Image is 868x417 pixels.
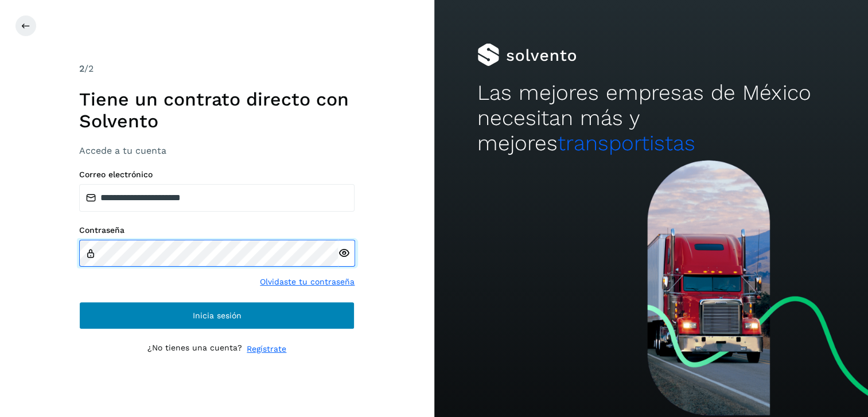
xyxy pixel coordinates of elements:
[79,63,84,74] span: 2
[260,276,355,288] a: Olvidaste tu contraseña
[79,225,355,235] label: Contraseña
[558,131,695,155] span: transportistas
[193,311,242,319] span: Inicia sesión
[477,80,824,157] h2: Las mejores empresas de México necesitan más y mejores
[79,145,355,156] h3: Accede a tu cuenta
[147,343,242,355] p: ¿No tienes una cuenta?
[79,88,355,132] h1: Tiene un contrato directo con Solvento
[79,62,355,76] div: /2
[79,170,355,180] label: Correo electrónico
[247,343,286,355] a: Regístrate
[79,302,355,329] button: Inicia sesión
